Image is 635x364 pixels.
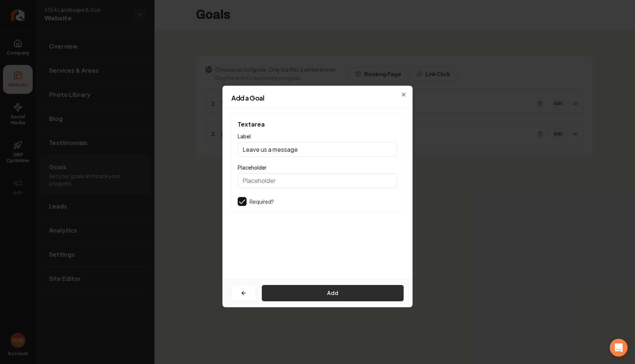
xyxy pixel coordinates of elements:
label: Required? [250,198,274,205]
span: Textarea [238,120,397,129]
h2: Add a Goal [231,95,404,101]
input: Name [238,142,397,157]
label: Placeholder [238,164,267,171]
button: Add [262,285,404,301]
input: Placeholder [238,173,397,188]
label: Label [238,133,251,140]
